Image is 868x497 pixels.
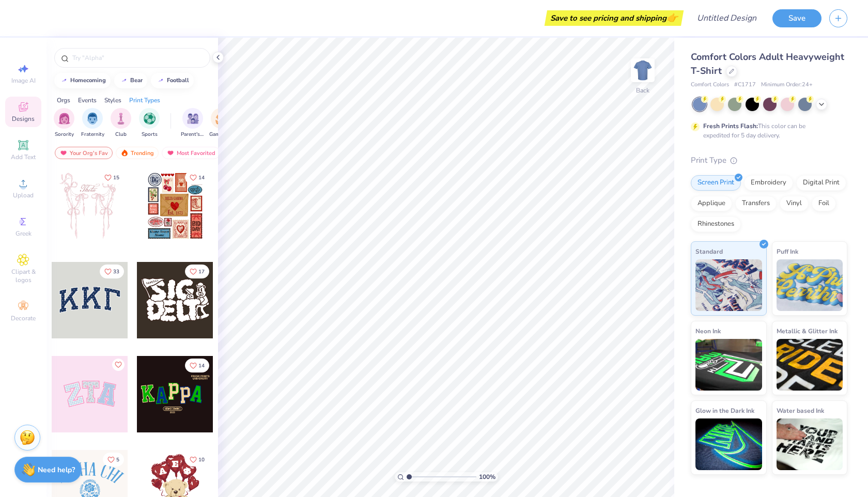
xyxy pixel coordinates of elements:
img: Glow in the Dark Ink [695,418,762,470]
img: Neon Ink [695,339,762,391]
div: filter for Parent's Weekend [181,108,205,138]
div: Styles [104,96,121,105]
div: Orgs [57,96,70,105]
div: Print Types [129,96,160,105]
img: most_fav.gif [166,149,175,157]
img: trend_line.gif [157,77,165,84]
img: Puff Ink [777,259,843,311]
div: filter for Sports [139,108,160,138]
span: Sports [142,131,158,138]
span: Decorate [11,314,36,322]
button: Like [103,453,124,467]
button: filter button [139,108,160,138]
button: filter button [209,108,233,138]
div: football [167,77,189,83]
div: Transfers [735,196,777,211]
span: Water based Ink [777,405,824,416]
button: filter button [111,108,131,138]
img: Metallic & Glitter Ink [777,339,843,391]
div: filter for Fraternity [81,108,104,138]
span: Add Text [11,153,36,161]
span: Game Day [209,131,233,138]
img: Back [632,60,653,81]
div: bear [130,77,143,83]
span: Metallic & Glitter Ink [777,325,838,336]
img: Standard [695,259,762,311]
img: Water based Ink [777,418,843,470]
span: Comfort Colors [691,81,729,89]
span: Upload [13,191,34,199]
button: filter button [54,108,74,138]
span: Comfort Colors Adult Heavyweight T-Shirt [691,51,844,77]
span: Fraternity [81,131,104,138]
span: Puff Ink [777,246,798,257]
strong: Fresh Prints Flash: [703,122,758,130]
input: Untitled Design [689,8,765,28]
span: Neon Ink [695,325,721,336]
button: Like [112,359,125,371]
span: 14 [198,175,205,180]
div: Back [636,86,649,95]
input: Try "Alpha" [71,53,204,63]
span: 17 [198,269,205,274]
img: Club Image [115,113,127,125]
div: Screen Print [691,175,741,191]
div: homecoming [70,77,106,83]
button: Like [185,453,209,467]
img: Fraternity Image [87,113,98,125]
button: Like [100,170,124,184]
div: Save to see pricing and shipping [547,10,681,26]
div: Most Favorited [162,147,220,159]
img: Game Day Image [215,113,227,125]
button: homecoming [54,73,111,88]
div: Embroidery [744,175,793,191]
div: Your Org's Fav [55,147,113,159]
span: 5 [116,457,119,462]
div: Rhinestones [691,216,741,232]
div: Print Type [691,154,847,166]
img: Sports Image [144,113,156,125]
span: Parent's Weekend [181,131,205,138]
span: 15 [113,175,119,180]
div: Foil [812,196,836,211]
span: Sorority [55,131,74,138]
div: filter for Sorority [54,108,74,138]
div: filter for Club [111,108,131,138]
span: 10 [198,457,205,462]
div: Vinyl [780,196,809,211]
span: 14 [198,363,205,368]
div: Applique [691,196,732,211]
span: Image AI [11,76,36,85]
div: filter for Game Day [209,108,233,138]
button: filter button [181,108,205,138]
span: Minimum Order: 24 + [761,81,813,89]
button: Like [185,359,209,372]
img: trend_line.gif [120,77,128,84]
span: Greek [16,229,32,238]
button: Like [100,265,124,278]
button: football [151,73,194,88]
button: Save [772,9,822,27]
button: Like [185,170,209,184]
span: 100 % [479,472,495,482]
span: # C1717 [734,81,756,89]
span: Club [115,131,127,138]
strong: Need help? [38,465,75,475]
img: Parent's Weekend Image [187,113,199,125]
div: This color can be expedited for 5 day delivery. [703,121,830,140]
img: Sorority Image [58,113,70,125]
div: Trending [116,147,159,159]
span: 33 [113,269,119,274]
span: Designs [12,115,35,123]
img: most_fav.gif [59,149,68,157]
span: Glow in the Dark Ink [695,405,754,416]
div: Events [78,96,97,105]
span: Clipart & logos [5,268,41,284]
button: Like [185,265,209,278]
img: trending.gif [120,149,129,157]
span: 👉 [667,11,678,24]
button: filter button [81,108,104,138]
span: Standard [695,246,723,257]
button: bear [114,73,147,88]
div: Digital Print [796,175,846,191]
